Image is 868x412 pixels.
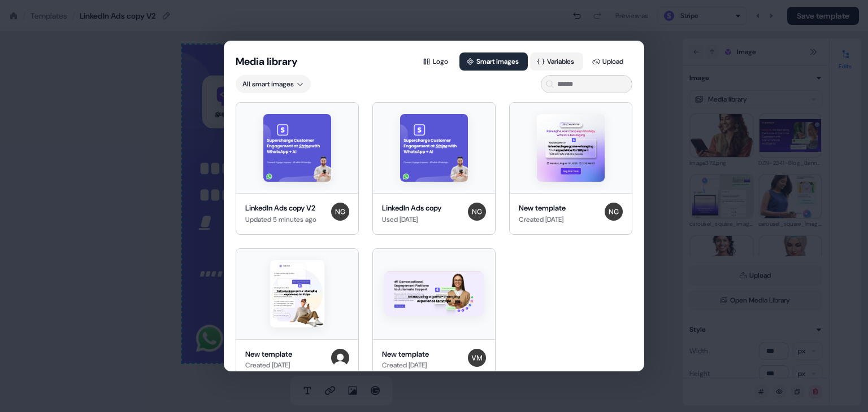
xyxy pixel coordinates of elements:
[384,271,484,316] img: New template
[245,214,316,225] div: Updated 5 minutes ago
[459,52,528,71] button: Smart images
[382,214,441,225] div: Used [DATE]
[400,114,468,182] img: LinkedIn Ads copy
[245,349,292,360] div: New template
[585,52,632,71] button: Upload
[519,214,566,225] div: Created [DATE]
[468,349,486,367] img: Vishwas
[331,349,349,367] img: User
[416,52,457,71] button: Logo
[605,203,623,221] img: Nikunj
[245,203,316,214] div: LinkedIn Ads copy V2
[245,360,292,371] div: Created [DATE]
[372,248,496,381] button: New templateNew templateCreated [DATE]Vishwas
[530,52,583,71] button: Variables
[372,102,496,235] button: LinkedIn Ads copyLinkedIn Ads copyUsed [DATE]Nikunj
[236,75,311,93] button: All smart images
[382,360,429,371] div: Created [DATE]
[382,349,429,360] div: New template
[263,114,331,182] img: LinkedIn Ads copy V2
[331,203,349,221] img: Nikunj
[236,102,359,235] button: LinkedIn Ads copy V2LinkedIn Ads copy V2Updated 5 minutes agoNikunj
[236,55,298,68] button: Media library
[468,203,486,221] img: Nikunj
[519,203,566,214] div: New template
[270,260,324,328] img: New template
[509,102,632,235] button: New templateNew templateCreated [DATE]Nikunj
[382,203,441,214] div: LinkedIn Ads copy
[537,114,605,182] img: New template
[236,248,359,381] button: New templateNew templateCreated [DATE]User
